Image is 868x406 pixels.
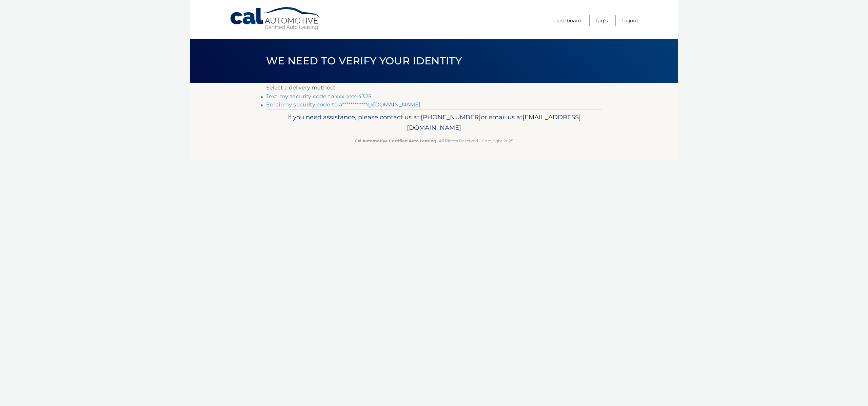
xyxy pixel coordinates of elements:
[266,93,371,100] a: Text my security code to xxx-xxx-4325
[596,15,608,26] a: FAQ's
[355,138,436,143] strong: Cal Automotive Certified Auto Leasing
[622,15,638,26] a: Logout
[554,15,581,26] a: Dashboard
[266,83,602,93] p: Select a delivery method:
[271,112,597,134] p: If you need assistance, please contact us at: or email us at
[230,7,321,31] a: Cal Automotive
[266,55,462,67] span: We need to verify your identity
[421,113,481,121] span: [PHONE_NUMBER]
[271,137,597,144] p: - All Rights Reserved - Copyright 2025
